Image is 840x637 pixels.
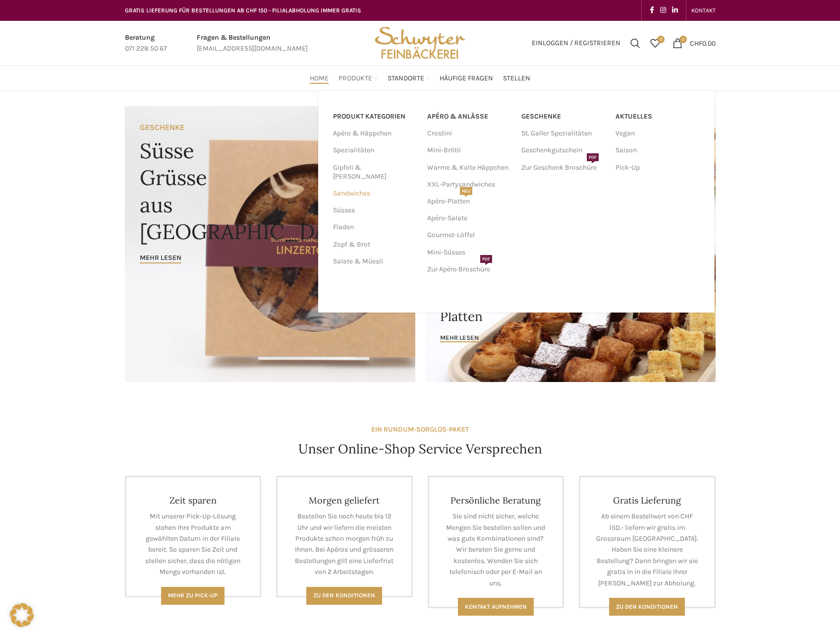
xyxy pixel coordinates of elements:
[292,511,396,577] p: Bestellen Sie noch heute bis 12 Uhr und wir liefern die meisten Produkte schon morgen früh zu Ihn...
[310,68,329,88] a: Home
[333,236,415,253] a: Zopf & Brot
[427,176,511,193] a: XXL-Partysandwiches
[120,68,721,88] div: Main navigation
[691,7,716,14] span: KONTAKT
[333,108,415,125] a: PRODUKT KATEGORIEN
[371,21,468,65] img: Bäckerei Schwyter
[388,68,430,88] a: Standorte
[440,74,493,83] span: Häufige Fragen
[691,0,716,20] a: KONTAKT
[427,244,511,261] a: Mini-Süsses
[625,33,645,53] a: Suchen
[503,74,530,83] span: Stellen
[668,33,721,53] a: 0 CHF0.00
[427,193,511,210] a: Apéro-PlattenNEU
[686,0,721,20] div: Secondary navigation
[292,495,396,506] h4: Morgen geliefert
[587,153,599,161] span: PDF
[616,125,700,142] a: Vegan
[458,598,534,616] a: Kontakt aufnehmen
[333,202,415,219] a: Süsses
[427,125,511,142] a: Crostini
[333,125,415,142] a: Apéro & Häppchen
[669,3,681,17] a: Linkedin social link
[595,495,699,506] h4: Gratis Lieferung
[521,125,606,142] a: St. Galler Spezialitäten
[333,185,415,202] a: Sandwiches
[333,159,415,185] a: Gipfeli & [PERSON_NAME]
[440,68,493,88] a: Häufige Fragen
[338,68,378,88] a: Produkte
[503,68,530,88] a: Stellen
[427,227,511,244] a: Gourmet-Löffel
[125,7,361,14] span: GRATIS LIEFERUNG FÜR BESTELLUNGEN AB CHF 150 - FILIALABHOLUNG IMMER GRATIS
[371,38,468,47] a: Site logo
[616,108,700,125] a: Aktuelles
[168,592,218,599] span: Mehr zu Pick-Up
[161,587,224,605] a: Mehr zu Pick-Up
[657,3,669,17] a: Instagram social link
[427,261,511,278] a: Zur Apéro BroschürePDF
[141,495,245,506] h4: Zeit sparen
[125,106,415,382] a: Banner link
[679,36,687,43] span: 0
[371,425,469,434] strong: EIN RUNDUM-SORGLOS-PAKET
[306,587,382,605] a: Zu den Konditionen
[427,142,511,159] a: Mini-Brötli
[197,32,308,55] a: Infobox link
[645,33,665,53] div: Meine Wunschliste
[527,33,625,53] a: Einloggen / Registrieren
[690,39,702,47] span: CHF
[444,495,548,506] h4: Persönliche Beratung
[427,159,511,176] a: Warme & Kalte Häppchen
[521,108,606,125] a: Geschenke
[465,603,527,610] span: Kontakt aufnehmen
[480,255,492,263] span: PDF
[616,159,700,176] a: Pick-Up
[298,440,542,458] h4: Unser Online-Shop Service Versprechen
[616,603,678,610] span: Zu den konditionen
[595,511,699,589] p: Ab einem Bestellwert von CHF 150.- liefern wir gratis im Grossraum [GEOGRAPHIC_DATA]. Haben Sie e...
[444,511,548,589] p: Sie sind nicht sicher, welche Mengen Sie bestellen sollen und was gute Kombinationen sind? Wir be...
[338,74,372,83] span: Produkte
[310,74,329,83] span: Home
[427,108,511,125] a: APÉRO & ANLÄSSE
[313,592,375,599] span: Zu den Konditionen
[427,210,511,227] a: Apéro-Salate
[657,36,665,43] span: 0
[609,598,685,616] a: Zu den konditionen
[690,39,716,47] bdi: 0.00
[616,142,700,159] a: Saison
[647,3,657,17] a: Facebook social link
[388,74,424,83] span: Standorte
[645,33,665,53] a: 0
[460,187,472,195] span: NEU
[521,159,606,176] a: Zur Geschenk BroschürePDF
[333,219,415,236] a: Fladen
[333,142,415,159] a: Spezialitäten
[125,32,167,55] a: Infobox link
[532,40,620,47] span: Einloggen / Registrieren
[425,244,716,382] a: Banner link
[333,253,415,270] a: Salate & Müesli
[521,142,606,159] a: Geschenkgutschein
[141,511,245,577] p: Mit unserer Pick-Up-Lösung stehen Ihre Produkte am gewählten Datum in der Filiale bereit. So spar...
